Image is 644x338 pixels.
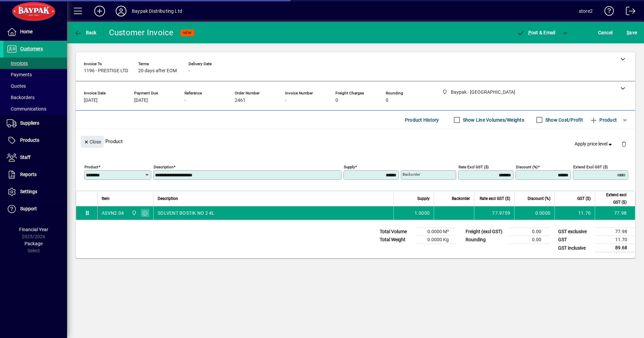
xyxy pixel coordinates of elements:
button: Back [72,27,98,39]
button: Profile [110,5,132,17]
span: Suppliers [20,120,39,126]
div: 77.9759 [478,210,510,216]
button: Apply price level [572,138,616,150]
a: Settings [3,183,67,200]
a: Invoices [3,57,67,69]
span: [DATE] [134,98,148,103]
button: Close [81,136,104,148]
span: Item [102,195,110,202]
span: Apply price level [575,140,613,147]
span: Rate excl GST ($) [480,195,510,202]
td: 89.68 [595,244,635,252]
mat-label: Rate excl GST ($) [459,165,489,169]
a: Communications [3,103,67,115]
button: Product [586,114,620,126]
a: Logout [621,1,636,23]
td: GST inclusive [555,244,595,252]
span: [DATE] [84,98,98,103]
div: Product [76,129,635,154]
td: GST [555,236,595,244]
div: Baypak Distributing Ltd [132,6,182,16]
span: Support [20,206,37,211]
td: 0.00 [509,228,549,236]
span: Discount (%) [528,195,550,202]
span: Cancel [598,27,613,38]
span: Backorder [452,195,470,202]
a: Backorders [3,92,67,103]
span: Package [24,241,43,246]
span: S [627,30,629,35]
mat-label: Product [85,165,98,169]
td: Freight (excl GST) [462,228,509,236]
span: ost & Email [517,30,555,35]
span: 0 [335,98,338,103]
mat-label: Supply [344,165,355,169]
span: Payments [7,72,32,77]
div: store2 [579,6,593,16]
span: 20 days after EOM [138,68,177,74]
span: Extend excl GST ($) [599,191,627,206]
td: 0.0000 [514,206,554,220]
span: Customers [20,46,43,51]
a: Products [3,132,67,149]
mat-label: Discount (%) [516,165,538,169]
span: 1196 - PRESTIGE LTD [84,68,128,74]
span: Close [84,136,101,147]
label: Show Cost/Profit [544,117,583,123]
span: Quotes [7,83,26,89]
a: Staff [3,149,67,166]
td: 77.98 [595,228,635,236]
td: Rounding [462,236,509,244]
span: GST ($) [577,195,591,202]
mat-label: Backorder [402,172,420,177]
app-page-header-button: Back [67,27,104,39]
td: GST exclusive [555,228,595,236]
a: Support [3,201,67,217]
span: Description [158,195,178,202]
span: Staff [20,155,31,160]
span: P [528,30,531,35]
span: Communications [7,106,46,112]
button: Add [89,5,110,17]
button: Cancel [596,27,614,39]
span: - [285,98,286,103]
button: Product History [402,114,442,126]
td: 0.00 [509,236,549,244]
span: Reports [20,172,37,177]
td: 0.0000 M³ [417,228,457,236]
span: - [189,68,190,74]
span: 0 [386,98,388,103]
td: 77.98 [595,206,635,220]
button: Save [625,27,639,39]
span: Settings [20,189,37,194]
a: Suppliers [3,115,67,132]
span: Product History [405,115,439,125]
span: Home [20,29,33,34]
a: Quotes [3,80,67,92]
a: Home [3,24,67,40]
span: Backorders [7,95,35,100]
td: 11.70 [554,206,595,220]
button: Delete [616,136,632,152]
mat-label: Description [154,165,173,169]
span: Back [74,30,97,35]
span: Product [590,115,617,125]
span: Products [20,137,39,143]
span: SOLVENT BOSTIK NO 2 4L [158,210,215,216]
label: Show Line Volumes/Weights [462,117,524,123]
a: Reports [3,166,67,183]
td: 0.0000 Kg [417,236,457,244]
span: Supply [417,195,430,202]
span: ave [627,27,637,38]
div: Customer Invoice [109,27,174,38]
span: - [184,98,186,103]
span: Financial Year [19,227,48,232]
app-page-header-button: Close [79,138,105,144]
span: Invoices [7,60,28,66]
span: 2461 [235,98,246,103]
mat-label: Extend excl GST ($) [573,165,608,169]
button: Post & Email [513,27,559,39]
a: Knowledge Base [599,1,614,23]
span: NEW [183,31,192,35]
td: 11.70 [595,236,635,244]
